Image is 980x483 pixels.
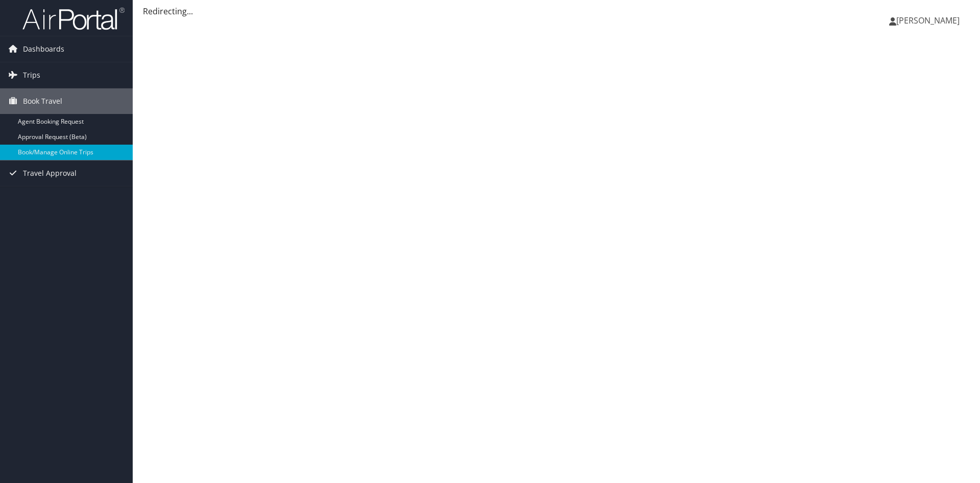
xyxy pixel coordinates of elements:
[22,7,125,31] img: airportal-logo.png
[23,36,64,62] span: Dashboards
[23,160,77,186] span: Travel Approval
[23,62,40,88] span: Trips
[889,5,970,36] a: [PERSON_NAME]
[23,88,62,114] span: Book Travel
[896,15,960,26] span: [PERSON_NAME]
[143,5,970,17] div: Redirecting...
